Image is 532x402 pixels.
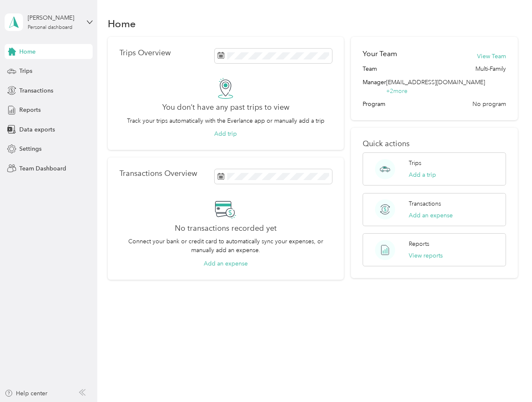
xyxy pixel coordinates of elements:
[5,389,47,398] button: Help center
[28,13,80,22] div: [PERSON_NAME]
[19,86,53,95] span: Transactions
[485,355,532,402] iframe: Everlance-gr Chat Button Frame
[108,19,136,28] h1: Home
[119,49,171,57] p: Trips Overview
[472,100,506,108] span: No program
[19,125,55,134] span: Data exports
[363,64,377,73] span: Team
[409,159,421,167] p: Trips
[162,103,289,112] h2: You don’t have any past trips to view
[19,144,42,153] span: Settings
[28,25,73,30] div: Personal dashboard
[363,139,506,148] p: Quick actions
[409,199,441,208] p: Transactions
[214,129,237,138] button: Add trip
[204,259,248,268] button: Add an expense
[386,79,485,86] span: [EMAIL_ADDRESS][DOMAIN_NAME]
[363,78,386,95] span: Manager
[475,64,506,73] span: Multi-Family
[19,164,66,173] span: Team Dashboard
[477,52,506,61] button: View Team
[386,88,407,95] span: + 2 more
[409,251,443,260] button: View reports
[19,67,32,75] span: Trips
[363,49,397,59] h2: Your Team
[19,106,41,114] span: Reports
[409,240,429,248] p: Reports
[119,237,332,255] p: Connect your bank or credit card to automatically sync your expenses, or manually add an expense.
[119,169,197,178] p: Transactions Overview
[363,100,385,108] span: Program
[127,116,324,125] p: Track your trips automatically with the Everlance app or manually add a trip
[175,224,277,233] h2: No transactions recorded yet
[409,170,436,179] button: Add a trip
[19,47,36,56] span: Home
[409,211,453,220] button: Add an expense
